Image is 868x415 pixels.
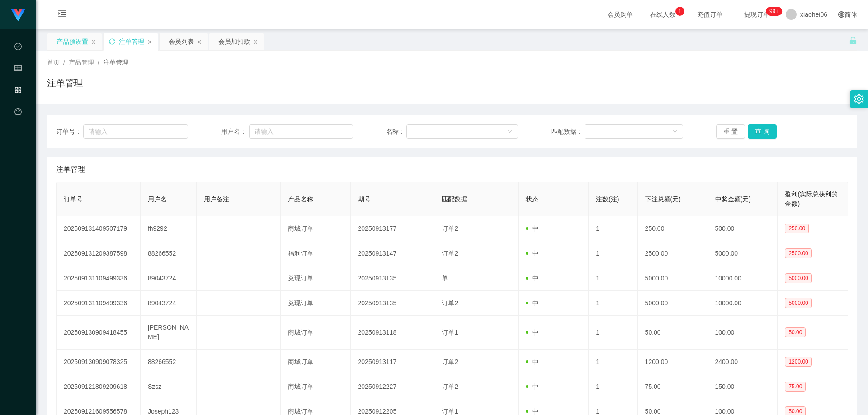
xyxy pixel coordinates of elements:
span: 用户名 [148,196,167,203]
td: 1200.00 [638,350,708,374]
span: 中 [526,358,538,365]
i: 图标: sync [109,38,115,45]
span: 订单2 [442,383,458,390]
span: 订单号： [56,127,83,136]
div: 会员列表 [169,33,194,50]
span: 数据中心 [14,43,22,124]
a: 图标: dashboard平台首页 [14,103,22,194]
td: 5000.00 [638,291,708,316]
i: 图标: close [147,39,152,45]
span: 注单管理 [56,164,85,175]
td: 150.00 [708,374,778,399]
img: logo.9652507e.png [11,9,25,22]
span: 会员管理 [14,65,22,145]
span: 5000.00 [785,273,811,283]
i: 图标: table [14,61,22,79]
i: 图标: check-circle-o [14,39,22,57]
td: 商城订单 [281,350,351,374]
span: 订单1 [442,408,458,415]
span: 中 [526,225,538,232]
td: 兑现订单 [281,266,351,291]
td: 1 [589,241,637,266]
button: 查 询 [748,124,777,139]
div: 注单管理 [119,33,144,50]
button: 重 置 [716,124,745,139]
td: 202509130909418455 [57,316,141,350]
td: 20250913118 [351,316,435,350]
span: 75.00 [785,382,806,392]
td: 100.00 [708,316,778,350]
i: 图标: appstore-o [14,82,22,100]
span: 中 [526,329,538,336]
i: 图标: down [672,129,678,135]
td: 20250912227 [351,374,435,399]
sup: 1189 [766,7,782,16]
td: 50.00 [638,316,708,350]
td: 75.00 [638,374,708,399]
td: 202509130909078325 [57,350,141,374]
span: 匹配数据： [551,127,585,136]
td: 1 [589,350,637,374]
td: 202509131409507179 [57,216,141,241]
span: 在线人数 [646,11,680,18]
td: 202509131109499336 [57,291,141,316]
td: 20250913147 [351,241,435,266]
sup: 1 [675,7,684,16]
span: 下注总额(元) [645,196,681,203]
td: 10000.00 [708,266,778,291]
span: 订单2 [442,299,458,307]
i: 图标: menu-unfold [47,0,78,29]
td: Szsz [141,374,197,399]
span: 期号 [358,196,371,203]
td: 88266552 [141,350,197,374]
td: 1 [589,216,637,241]
p: 1 [679,7,682,16]
span: 注数(注) [596,196,619,203]
div: 会员加扣款 [218,33,250,50]
span: 名称： [386,127,406,136]
td: 商城订单 [281,316,351,350]
span: 产品管理 [14,87,22,167]
td: 1 [589,266,637,291]
span: 中奖金额(元) [715,196,751,203]
i: 图标: down [507,129,513,135]
td: 2400.00 [708,350,778,374]
span: 中 [526,383,538,390]
td: 89043724 [141,291,197,316]
td: 20250913135 [351,291,435,316]
span: 订单2 [442,250,458,257]
span: 中 [526,250,538,257]
span: 1200.00 [785,357,811,367]
span: 250.00 [785,224,809,233]
td: fh9292 [141,216,197,241]
span: 2500.00 [785,248,811,258]
td: 20250913117 [351,350,435,374]
td: 202509121809209618 [57,374,141,399]
td: 商城订单 [281,374,351,399]
td: 1 [589,291,637,316]
i: 图标: close [197,39,202,45]
input: 请输入 [249,124,353,139]
span: 提现订单 [740,11,774,18]
td: 250.00 [638,216,708,241]
span: 首页 [47,59,60,66]
span: 产品管理 [69,59,94,66]
td: 2500.00 [638,241,708,266]
td: 5000.00 [638,266,708,291]
td: 兑现订单 [281,291,351,316]
i: 图标: global [838,11,844,18]
span: / [63,59,65,66]
td: 202509131109499336 [57,266,141,291]
span: 状态 [526,196,538,203]
span: 中 [526,408,538,415]
td: 500.00 [708,216,778,241]
input: 请输入 [83,124,188,139]
td: 1 [589,316,637,350]
td: 5000.00 [708,241,778,266]
span: 订单1 [442,329,458,336]
td: 89043724 [141,266,197,291]
h1: 注单管理 [47,76,83,90]
span: 订单号 [64,196,83,203]
span: / [98,59,99,66]
span: 中 [526,299,538,307]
